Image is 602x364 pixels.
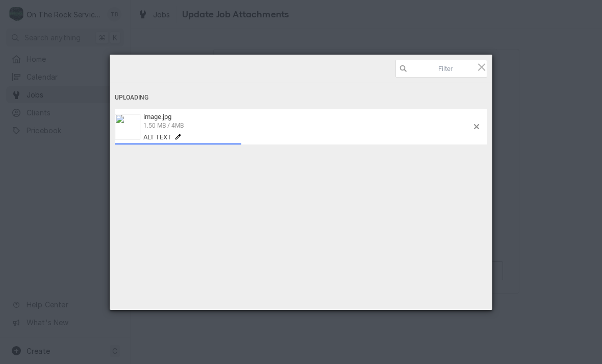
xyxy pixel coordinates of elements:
[395,60,487,78] input: Filter
[115,88,487,107] div: Uploading
[115,114,140,139] img: f989638b-d0c0-40da-b52a-8f4b08f1fb57
[140,113,474,141] div: image.jpg
[143,113,171,120] span: image.jpg
[476,61,487,72] span: Click here or hit ESC to close picker
[143,122,170,129] span: 1.50 MB /
[143,133,171,141] span: Alt text
[171,122,184,129] span: 4MB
